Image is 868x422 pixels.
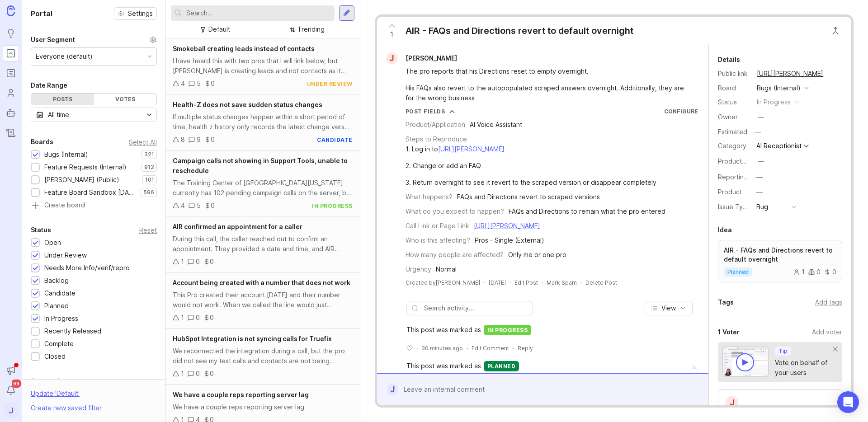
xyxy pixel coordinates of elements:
[165,328,360,384] a: HubSpot Integration is not syncing calls for TruefixWe reconnected the integration during a call,...
[165,150,360,216] a: Campaign calls not showing in Support Tools, unable to rescheduleThe Training Center of [GEOGRAPH...
[44,188,136,197] div: Feature Board Sandbox [DATE]
[3,105,19,121] a: Autopilot
[173,178,353,198] div: The Training Center of [GEOGRAPHIC_DATA][US_STATE] currently has 102 pending campaign calls on th...
[173,45,315,52] span: Smokeball creating leads instead of contacts
[386,52,398,64] div: J
[31,8,52,19] h1: Portal
[208,24,230,34] div: Default
[718,327,740,338] div: 1 Voter
[718,141,750,151] div: Category
[718,225,732,235] div: Idea
[7,5,15,16] img: Canny Home
[475,235,544,245] div: Pros - Single (External)
[381,52,464,64] a: J[PERSON_NAME]
[416,344,418,352] div: ·
[297,24,325,34] div: Trending
[484,325,532,335] div: in progress
[757,83,801,93] div: Bugs (Internal)
[3,125,19,141] a: Changelog
[44,238,61,248] div: Open
[718,97,750,107] div: Status
[94,94,157,105] div: Votes
[44,314,78,324] div: In Progress
[31,94,94,105] div: Posts
[44,301,69,311] div: Planned
[406,83,690,103] div: His FAQs also revert to the autopopulated scraped answers overnight. Additionally, they are for t...
[44,150,88,159] div: Bugs (Internal)
[793,269,805,275] div: 1
[181,135,185,145] div: 8
[645,301,693,315] button: View
[406,108,445,115] div: Post Fields
[44,250,87,260] div: Under Review
[406,264,431,274] div: Urgency
[718,54,740,65] div: Details
[826,22,844,40] button: Close button
[3,402,19,418] button: J
[114,7,157,20] button: Settings
[474,222,540,230] a: [URL][PERSON_NAME]
[757,97,791,107] div: in progress
[36,52,93,61] div: Everyone (default)
[196,369,200,379] div: 0
[725,395,739,410] div: J
[661,304,676,313] span: View
[31,389,80,403] div: Update ' Default '
[755,155,767,167] button: ProductboardID
[128,9,153,18] span: Settings
[197,201,201,211] div: 5
[3,65,19,81] a: Roadmaps
[173,101,322,108] span: Health-Z does not save sudden status changes
[718,129,747,135] div: Estimated
[718,69,750,79] div: Public link
[165,38,360,94] a: Smokeball creating leads instead of contactsI have heard this with two pros that I will link belo...
[31,202,157,210] a: Create board
[724,246,836,264] p: AIR - FAQs and Directions revert to default overnight
[165,272,360,328] a: Account being created with a number that does not workThis Pro created their account [DATE] and t...
[129,140,157,145] div: Select All
[508,250,566,260] div: Only me or one pro
[484,361,519,371] div: planned
[775,358,833,378] div: Vote on behalf of your users
[470,120,522,130] div: AI Voice Assistant
[406,120,465,130] div: Product/Application
[722,347,769,377] img: video-thumbnail-vote-d41b83416815613422e2ca741bf692cc.jpg
[406,108,455,115] button: Post Fields
[211,135,215,145] div: 0
[173,335,332,342] span: HubSpot Integration is not syncing calls for Truefix
[31,80,67,91] div: Date Range
[489,279,506,286] a: [DATE]
[181,369,184,379] div: 1
[44,263,130,273] div: Needs More Info/verif/repro
[139,228,157,233] div: Reset
[144,164,154,171] p: 912
[173,279,350,286] span: Account being created with a number that does not work
[406,54,457,62] span: [PERSON_NAME]
[509,206,665,216] div: FAQs and Directions to remain what the pro entered
[44,339,74,349] div: Complete
[210,257,214,267] div: 0
[808,269,821,275] div: 0
[210,313,214,323] div: 0
[484,279,485,286] div: ·
[390,29,393,39] span: 1
[542,279,543,286] div: ·
[173,112,353,132] div: If multiple status changes happen within a short period of time, health z history only records th...
[518,344,533,352] div: Reply
[196,313,200,323] div: 0
[406,192,453,202] div: What happens?
[3,85,19,101] a: Users
[317,136,353,144] div: candidate
[31,403,102,413] div: Create new saved filter
[718,157,766,165] label: ProductboardID
[547,279,577,286] button: Mark Spam
[718,188,742,196] label: Product
[31,34,75,45] div: User Segment
[756,187,763,197] div: —
[44,326,101,336] div: Recently Released
[181,313,184,323] div: 1
[173,391,309,399] span: We have a couple reps reporting server lag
